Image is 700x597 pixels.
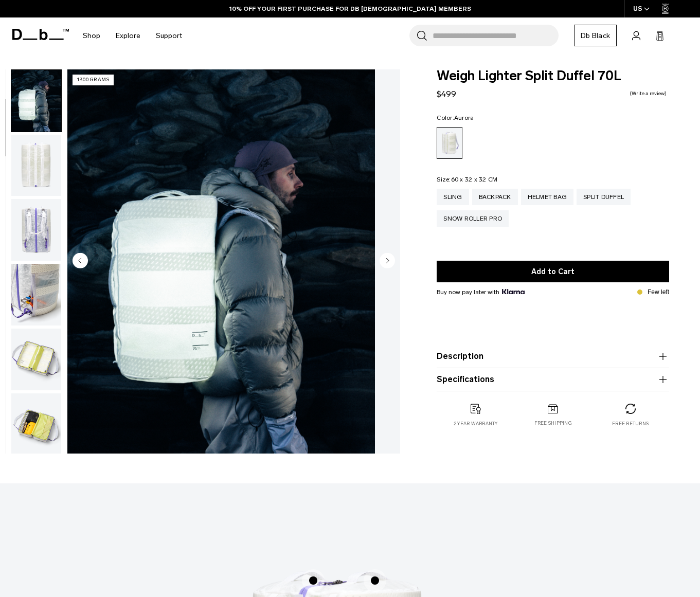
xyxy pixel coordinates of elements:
[437,127,462,159] a: Aurora
[11,135,61,196] img: Weigh_Lighter_Split_Duffel_70L_2.png
[116,17,140,54] a: Explore
[574,25,617,46] a: Db Black
[11,199,61,261] img: Weigh_Lighter_Split_Duffel_70L_3.png
[11,393,62,456] button: Weigh_Lighter_Split_Duffel_70L_6.png
[437,189,469,205] a: Sling
[437,69,669,83] span: Weigh Lighter Split Duffel 70L
[454,420,498,427] p: 2 year warranty
[11,329,61,390] img: Weigh_Lighter_Split_Duffel_70L_5.png
[67,69,375,454] img: Weigh_Lighter_Duffel_70L_Lifestyle.png
[648,287,669,297] p: Few left
[437,350,669,363] button: Description
[380,252,395,270] button: Next slide
[577,189,631,205] a: Split Duffel
[437,287,524,297] span: Buy now pay later with
[437,210,509,227] a: Snow Roller Pro
[437,261,669,282] button: Add to Cart
[11,198,62,261] button: Weigh_Lighter_Split_Duffel_70L_3.png
[521,189,574,205] a: Helmet Bag
[67,69,375,454] li: 2 / 12
[472,189,518,205] a: Backpack
[11,393,61,455] img: Weigh_Lighter_Split_Duffel_70L_6.png
[437,115,474,121] legend: Color:
[156,17,182,54] a: Support
[83,17,100,54] a: Shop
[11,69,62,132] button: Weigh_Lighter_Duffel_70L_Lifestyle.png
[502,289,524,294] img: {"height" => 20, "alt" => "Klarna"}
[630,91,667,96] a: Write a review
[451,176,498,183] span: 60 x 32 x 32 CM
[75,17,190,54] nav: Main Navigation
[437,373,669,386] button: Specifications
[437,176,497,183] legend: Size:
[73,252,88,270] button: Previous slide
[11,328,62,391] button: Weigh_Lighter_Split_Duffel_70L_5.png
[11,134,62,197] button: Weigh_Lighter_Split_Duffel_70L_2.png
[11,263,62,326] button: Weigh_Lighter_Split_Duffel_70L_4.png
[73,75,114,85] p: 1300 grams
[534,420,572,427] p: Free shipping
[11,264,61,325] img: Weigh_Lighter_Split_Duffel_70L_4.png
[229,4,471,13] a: 10% OFF YOUR FIRST PURCHASE FOR DB [DEMOGRAPHIC_DATA] MEMBERS
[612,420,649,427] p: Free returns
[454,114,474,121] span: Aurora
[11,70,61,132] img: Weigh_Lighter_Duffel_70L_Lifestyle.png
[437,89,456,99] span: $499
